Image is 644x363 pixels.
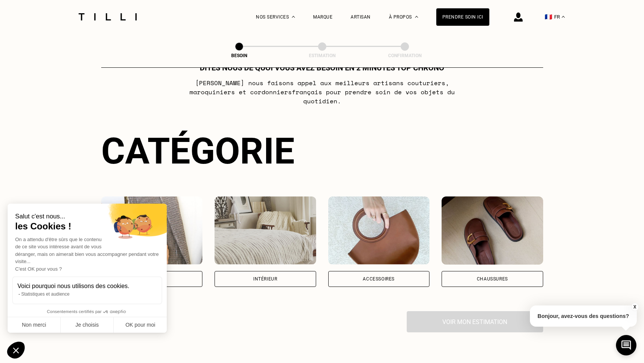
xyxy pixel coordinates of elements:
img: Menu déroulant à propos [415,16,418,18]
img: Menu déroulant [292,16,295,18]
p: [PERSON_NAME] nous faisons appel aux meilleurs artisans couturiers , maroquiniers et cordonniers ... [172,78,472,106]
div: Accessoires [363,277,395,281]
div: Besoin [201,53,277,58]
button: X [631,303,638,311]
div: Catégorie [101,130,543,172]
a: Artisan [351,14,371,20]
img: icône connexion [514,12,523,22]
img: menu déroulant [562,16,565,18]
img: Accessoires [328,196,430,265]
h1: Dites nous de quoi vous avez besoin en 2 minutes top chrono [200,63,444,72]
div: Chaussures [477,277,508,281]
a: Prendre soin ici [436,8,489,26]
span: 🇫🇷 [545,13,552,20]
a: Marque [313,14,332,20]
img: Chaussures [442,196,543,265]
img: Intérieur [215,196,316,265]
img: Logo du service de couturière Tilli [76,13,139,20]
img: Vêtements [101,196,203,265]
div: Intérieur [253,277,277,281]
div: Estimation [284,53,360,58]
p: Bonjour, avez-vous des questions? [530,305,637,327]
div: Confirmation [367,53,443,58]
